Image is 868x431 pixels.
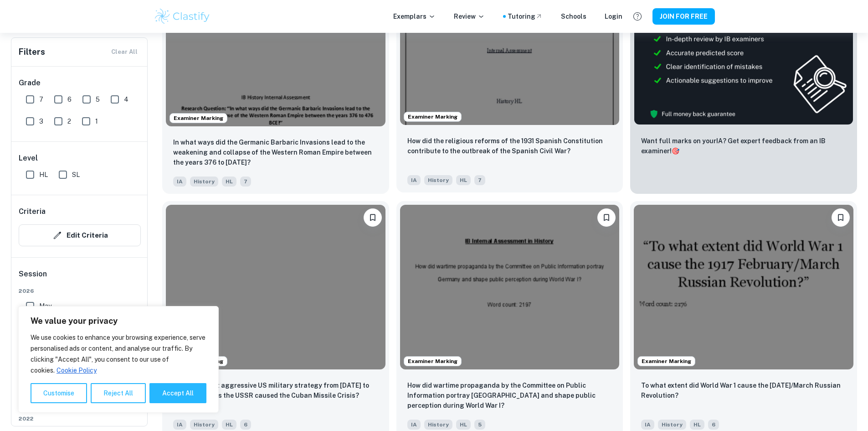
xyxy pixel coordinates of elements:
[690,420,704,430] span: HL
[240,420,251,430] span: 6
[19,224,141,246] button: Edit Criteria
[634,205,853,369] img: History IA example thumbnail: To what extent did World War 1 cause the
[407,420,421,430] span: IA
[67,116,71,126] span: 2
[641,136,846,156] p: Want full marks on your IA ? Get expert feedback from an IB examiner!
[19,269,141,287] h6: Session
[605,11,622,21] a: Login
[641,380,846,400] p: To what extent did World War 1 cause the 1917 February/March Russian Revolution?
[222,420,236,430] span: HL
[672,147,679,155] span: 🎯
[190,420,218,430] span: History
[658,420,686,430] span: History
[630,9,645,24] button: Help and Feedback
[173,380,378,400] p: To what extent aggressive US military strategy from 1953 to 1962 towards the USSR caused the Cuba...
[154,7,211,26] img: Clastify logo
[424,420,452,430] span: History
[424,175,452,185] span: History
[96,94,100,104] span: 5
[67,94,72,104] span: 6
[31,383,87,403] button: Customise
[19,46,45,58] h6: Filters
[166,205,385,369] img: History IA example thumbnail: To what extent aggressive US military st
[124,94,128,104] span: 4
[456,175,471,185] span: HL
[404,357,461,365] span: Examiner Marking
[31,316,206,327] p: We value your privacy
[39,116,43,126] span: 3
[39,94,43,104] span: 7
[393,11,436,21] p: Exemplars
[19,287,141,295] span: 2026
[39,301,51,311] span: May
[39,170,48,180] span: HL
[31,332,206,376] p: We use cookies to enhance your browsing experience, serve personalised ads or content, and analys...
[561,11,586,21] a: Schools
[407,380,612,410] p: How did wartime propaganda by the Committee on Public Information portray Germany and shape publi...
[474,420,485,430] span: 5
[454,11,485,21] p: Review
[95,116,98,126] span: 1
[56,366,97,374] a: Cookie Policy
[173,137,378,167] p: In what ways did the Germanic Barbaric Invasions lead to the weakening and collapse of the Wester...
[508,11,543,21] a: Tutoring
[832,208,850,227] button: Please log in to bookmark exemplars
[170,114,227,122] span: Examiner Marking
[641,420,654,430] span: IA
[597,208,616,227] button: Please log in to bookmark exemplars
[72,170,80,180] span: SL
[19,206,46,217] h6: Criteria
[407,136,612,156] p: How did the religious reforms of the 1931 Spanish Constitution contribute to the outbreak of the ...
[652,8,715,25] button: JOIN FOR FREE
[149,383,206,403] button: Accept All
[404,113,461,121] span: Examiner Marking
[240,177,251,187] span: 7
[400,205,620,369] img: History IA example thumbnail: How did wartime propaganda by the Commit
[19,78,141,88] h6: Grade
[19,415,141,423] span: 2022
[456,420,471,430] span: HL
[91,383,146,403] button: Reject All
[19,153,141,164] h6: Level
[638,357,695,365] span: Examiner Marking
[18,306,219,413] div: We value your privacy
[474,175,485,185] span: 7
[222,177,236,187] span: HL
[407,175,421,185] span: IA
[190,177,218,187] span: History
[173,177,186,187] span: IA
[708,420,719,430] span: 6
[173,420,186,430] span: IA
[364,208,382,227] button: Please log in to bookmark exemplars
